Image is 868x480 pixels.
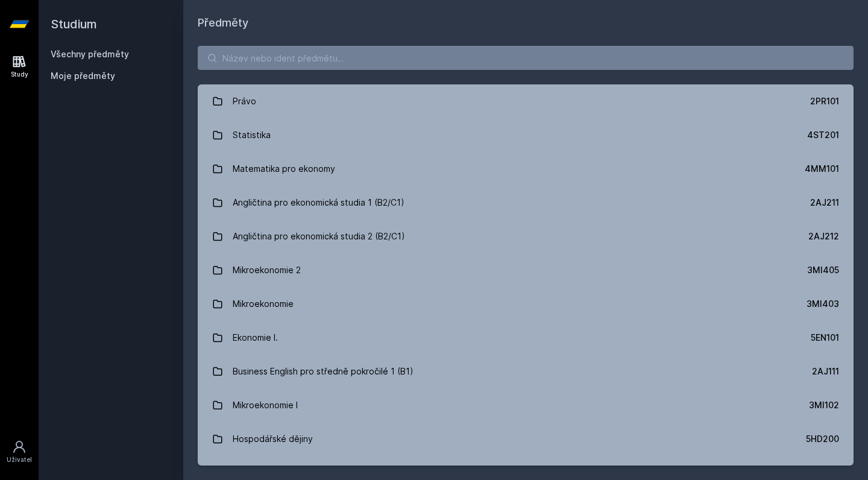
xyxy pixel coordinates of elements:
div: 2AJ212 [808,230,839,242]
a: Matematika pro ekonomy 4MM101 [198,152,854,186]
div: 4ST201 [807,129,839,141]
div: 5HD200 [806,433,839,445]
div: 4MM101 [805,163,839,175]
a: Právo 2PR101 [198,84,854,118]
a: Všechny předměty [51,49,129,59]
a: Mikroekonomie I 3MI102 [198,388,854,422]
div: 2PR101 [810,95,839,107]
h1: Předměty [198,14,854,31]
div: 5EN101 [811,332,839,344]
div: Statistika [233,123,271,147]
div: Uživatel [7,455,32,464]
input: Název nebo ident předmětu… [198,46,854,70]
div: 3MI405 [807,264,839,276]
a: Angličtina pro ekonomická studia 1 (B2/C1) 2AJ211 [198,186,854,219]
div: 3MI403 [807,298,839,310]
a: Statistika 4ST201 [198,118,854,152]
div: Mikroekonomie [233,292,294,316]
div: Hospodářské dějiny [233,427,313,451]
div: Study [11,70,28,79]
div: 2AJ211 [810,197,839,209]
div: Matematika pro ekonomy [233,157,335,181]
div: Právo [233,89,256,113]
a: Ekonomie I. 5EN101 [198,321,854,355]
div: 3MI102 [809,399,839,411]
div: Ekonomie I. [233,326,278,350]
a: Hospodářské dějiny 5HD200 [198,422,854,456]
a: Uživatel [2,434,36,470]
a: Business English pro středně pokročilé 1 (B1) 2AJ111 [198,355,854,388]
div: 2AJ111 [812,365,839,377]
div: Business English pro středně pokročilé 1 (B1) [233,359,414,384]
a: Mikroekonomie 2 3MI405 [198,253,854,287]
a: Mikroekonomie 3MI403 [198,287,854,321]
div: Angličtina pro ekonomická studia 2 (B2/C1) [233,224,405,248]
a: Angličtina pro ekonomická studia 2 (B2/C1) 2AJ212 [198,219,854,253]
div: Mikroekonomie I [233,393,298,417]
span: Moje předměty [51,70,115,82]
a: Study [2,48,36,85]
div: Mikroekonomie 2 [233,258,301,282]
div: Angličtina pro ekonomická studia 1 (B2/C1) [233,191,404,215]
